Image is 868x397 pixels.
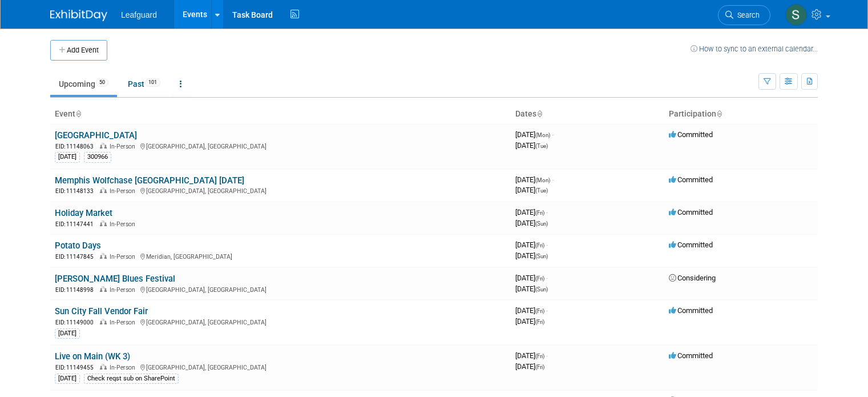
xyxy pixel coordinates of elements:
[55,208,112,218] a: Holiday Market
[515,362,544,371] span: [DATE]
[55,306,148,316] a: Sun City Fall Vendor Fair
[669,208,713,216] span: Committed
[55,130,137,141] a: [GEOGRAPHIC_DATA]
[691,45,818,53] a: How to sync to an external calendar...
[535,220,548,227] span: (Sun)
[55,287,98,293] span: EID: 11148998
[669,130,713,139] span: Committed
[515,130,554,139] span: [DATE]
[669,175,713,184] span: Committed
[515,306,548,315] span: [DATE]
[546,274,548,282] span: -
[669,306,713,315] span: Committed
[515,219,548,227] span: [DATE]
[535,364,544,370] span: (Fri)
[55,364,98,371] span: EID: 11149455
[515,284,548,293] span: [DATE]
[110,253,139,260] span: In-Person
[515,141,548,150] span: [DATE]
[546,240,548,249] span: -
[50,73,117,95] a: Upcoming50
[535,132,550,138] span: (Mon)
[110,364,139,371] span: In-Person
[50,105,511,124] th: Event
[536,109,542,118] a: Sort by Start Date
[110,286,139,294] span: In-Person
[55,152,80,162] div: [DATE]
[84,374,179,384] div: Check reqst sub on SharePoint
[552,175,554,184] span: -
[55,186,506,195] div: [GEOGRAPHIC_DATA], [GEOGRAPHIC_DATA]
[50,40,107,61] button: Add Event
[110,143,139,150] span: In-Person
[55,317,506,327] div: [GEOGRAPHIC_DATA], [GEOGRAPHIC_DATA]
[535,353,544,359] span: (Fri)
[110,187,139,195] span: In-Person
[55,328,80,339] div: [DATE]
[100,187,107,193] img: In-Person Event
[100,143,107,149] img: In-Person Event
[669,240,713,249] span: Committed
[515,274,548,282] span: [DATE]
[145,78,160,87] span: 101
[55,240,101,251] a: Potato Days
[75,109,81,118] a: Sort by Event Name
[535,210,544,216] span: (Fri)
[50,10,107,21] img: ExhibitDay
[535,308,544,314] span: (Fri)
[96,78,108,87] span: 50
[100,364,107,370] img: In-Person Event
[552,130,554,139] span: -
[669,351,713,360] span: Committed
[511,105,664,124] th: Dates
[55,175,244,186] a: Memphis Wolfchase [GEOGRAPHIC_DATA] [DATE]
[535,253,548,259] span: (Sun)
[546,306,548,315] span: -
[535,275,544,282] span: (Fri)
[55,221,98,227] span: EID: 11147441
[716,109,722,118] a: Sort by Participation Type
[100,220,107,226] img: In-Person Event
[669,274,716,282] span: Considering
[55,274,175,284] a: [PERSON_NAME] Blues Festival
[535,319,544,325] span: (Fri)
[546,208,548,216] span: -
[55,188,98,194] span: EID: 11148133
[110,319,139,326] span: In-Person
[515,317,544,326] span: [DATE]
[55,319,98,326] span: EID: 11149000
[84,152,111,162] div: 300966
[55,284,506,294] div: [GEOGRAPHIC_DATA], [GEOGRAPHIC_DATA]
[515,186,548,194] span: [DATE]
[100,319,107,324] img: In-Person Event
[515,251,548,260] span: [DATE]
[664,105,818,124] th: Participation
[55,251,506,261] div: Meridian, [GEOGRAPHIC_DATA]
[55,374,80,384] div: [DATE]
[55,362,506,372] div: [GEOGRAPHIC_DATA], [GEOGRAPHIC_DATA]
[535,286,548,292] span: (Sun)
[515,240,548,249] span: [DATE]
[100,286,107,292] img: In-Person Event
[535,177,550,183] span: (Mon)
[785,4,807,26] img: Stephanie Luke
[55,141,506,151] div: [GEOGRAPHIC_DATA], [GEOGRAPHIC_DATA]
[535,187,548,194] span: (Tue)
[546,351,548,360] span: -
[718,5,770,25] a: Search
[119,73,169,95] a: Past101
[55,351,130,362] a: Live on Main (WK 3)
[733,11,760,19] span: Search
[100,253,107,259] img: In-Person Event
[55,254,98,260] span: EID: 11147845
[535,242,544,248] span: (Fri)
[55,143,98,150] span: EID: 11148063
[515,351,548,360] span: [DATE]
[110,220,139,228] span: In-Person
[535,143,548,149] span: (Tue)
[515,208,548,216] span: [DATE]
[121,10,157,19] span: Leafguard
[515,175,554,184] span: [DATE]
